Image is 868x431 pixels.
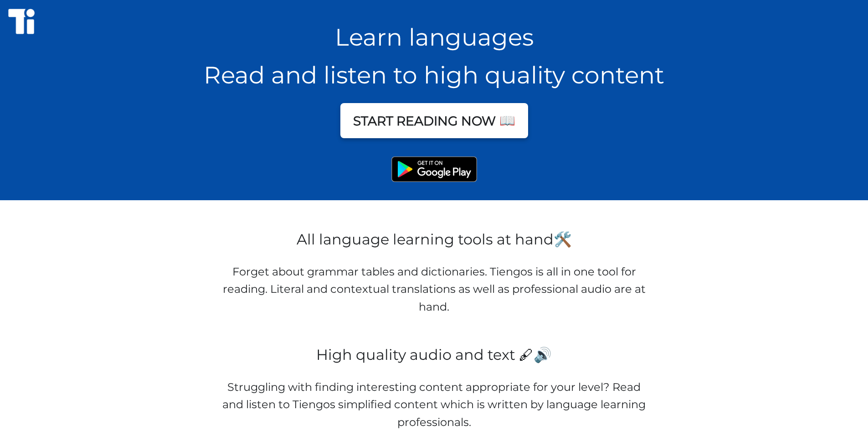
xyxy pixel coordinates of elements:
[217,379,651,431] p: Struggling with finding interesting content appropriate for your level? Read and listen to Tiengo...
[8,8,35,35] img: logo
[217,228,651,251] h2: All language learning tools at hand
[534,346,552,363] span: speaker
[499,110,515,131] span: book
[217,343,651,366] h2: High quality audio and text
[217,263,651,316] p: Forget about grammar tables and dictionaries. Tiengos is all in one tool for reading. Literal and...
[519,346,534,363] span: fountain pen
[391,156,477,182] img: google play button
[554,230,572,248] span: tools
[340,103,528,138] button: START READING NOWbook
